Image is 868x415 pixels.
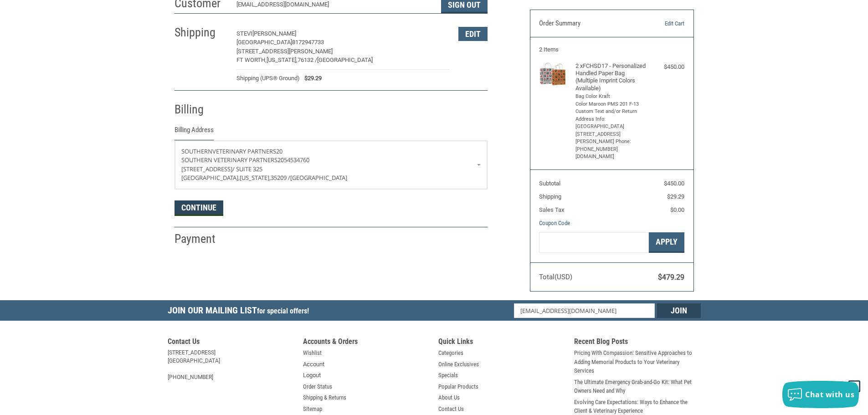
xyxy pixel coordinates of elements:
[664,180,684,187] span: $450.00
[438,405,464,414] a: Contact Us
[438,348,463,358] a: Categories
[267,56,298,63] span: [US_STATE],
[805,389,854,400] span: Chat with us
[181,156,277,164] span: SOUTHERN VETERINARY PARTNERS
[648,62,684,72] div: $450.00
[181,174,240,182] span: [GEOGRAPHIC_DATA],
[658,273,684,282] span: $479.29
[175,200,223,216] button: Continue
[539,220,570,226] a: Coupon Code
[303,393,346,402] a: Shipping & Returns
[175,102,228,117] h2: Billing
[303,360,324,369] a: Account
[257,307,309,315] span: for special offers!
[514,303,655,318] input: Email
[458,27,488,41] button: Edit
[236,56,267,63] span: Ft Worth,
[303,382,332,391] a: Order Status
[175,25,228,40] h2: Shipping
[236,74,300,83] span: Shipping (UPS® Ground)
[303,348,322,358] a: Wishlist
[236,48,333,55] span: [STREET_ADDRESS][PERSON_NAME]
[438,371,458,380] a: Specials
[290,174,347,182] span: [GEOGRAPHIC_DATA]
[232,165,262,173] span: / SUITE 325
[317,56,373,63] span: [GEOGRAPHIC_DATA]
[236,30,252,37] span: STEVI
[670,206,684,213] span: $0.00
[638,19,684,28] a: Edit Cart
[782,381,859,408] button: Chat with us
[657,303,701,318] input: Join
[292,39,324,46] span: 8172947733
[539,19,638,28] h3: Order Summary
[667,193,684,200] span: $29.29
[539,193,561,200] span: Shipping
[168,348,294,381] address: [STREET_ADDRESS] [GEOGRAPHIC_DATA] [PHONE_NUMBER]
[574,348,701,375] a: Pricing With Compassion: Sensitive Approaches to Adding Memorial Products to Your Veterinary Serv...
[649,232,684,253] button: Apply
[240,174,271,182] span: [US_STATE],
[575,62,646,92] h4: 2 x FCHSD17 - Personalized Handled Paper Bag (Multiple Imprint Colors Available)
[303,371,321,380] a: Logout
[303,337,430,348] h5: Accounts & Orders
[175,231,228,246] h2: Payment
[539,273,572,281] span: Total (USD)
[212,147,282,155] span: VETERINARY PARTNERS20
[168,300,313,323] h5: Join Our Mailing List
[438,382,478,391] a: Popular Products
[175,141,487,189] a: Enter or select a different address
[438,360,479,369] a: Online Exclusives
[252,30,296,37] span: [PERSON_NAME]
[574,378,701,395] a: The Ultimate Emergency Grab-and-Go Kit: What Pet Owners Need and Why
[181,147,212,155] span: SOUTHERN
[438,393,460,402] a: About Us
[575,101,646,108] li: Color Maroon PMS 201 F-13
[271,174,290,182] span: 35209 /
[168,337,294,348] h5: Contact Us
[539,232,649,253] input: Gift Certificate or Coupon Code
[539,180,560,187] span: Subtotal
[539,206,564,213] span: Sales Tax
[438,337,565,348] h5: Quick Links
[303,405,322,414] a: Sitemap
[539,46,684,53] h3: 2 Items
[175,125,214,140] legend: Billing Address
[298,56,317,63] span: 76132 /
[277,156,309,164] span: 2054534760
[575,108,646,161] li: Custom Text and/or Return Address Info: [GEOGRAPHIC_DATA] [STREET_ADDRESS][PERSON_NAME] Phone: [P...
[236,39,292,46] span: [GEOGRAPHIC_DATA]
[300,74,322,83] span: $29.29
[574,337,701,348] h5: Recent Blog Posts
[575,93,646,101] li: Bag Color Kraft
[181,165,232,173] span: [STREET_ADDRESS]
